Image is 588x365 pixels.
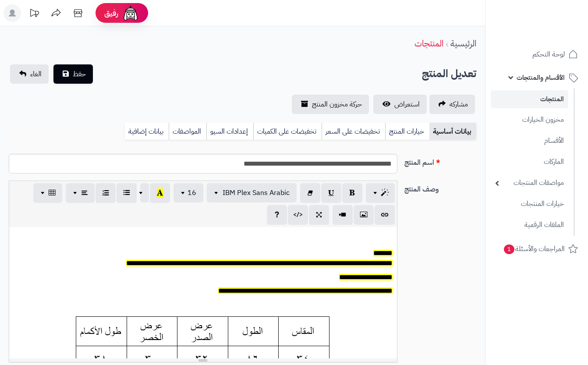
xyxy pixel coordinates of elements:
span: حركة مخزون المنتج [312,99,362,110]
a: تحديثات المنصة [23,4,45,24]
button: 16 [174,183,203,202]
span: مشاركه [450,99,468,110]
a: المواصفات [169,123,206,140]
span: IBM Plex Sans Arabic [223,188,290,198]
a: استعراض [373,95,427,114]
span: لوحة التحكم [532,48,565,60]
span: استعراض [394,99,420,110]
a: مواصفات المنتجات [491,174,568,192]
a: الأقسام [491,131,568,150]
img: ai-face.png [122,4,139,22]
span: الأقسام والمنتجات [517,71,565,84]
h2: تعديل المنتج [422,65,476,83]
a: إعدادات السيو [206,123,253,140]
span: المراجعات والأسئلة [503,243,565,255]
label: وصف المنتج [401,181,480,195]
span: حفظ [73,69,86,79]
a: تخفيضات على السعر [322,123,385,140]
a: المراجعات والأسئلة1 [491,238,583,259]
a: بيانات إضافية [125,123,169,140]
a: حركة مخزون المنتج [292,95,369,114]
a: بيانات أساسية [429,123,476,140]
a: المنتجات [414,37,443,50]
a: خيارات المنتج [385,123,429,140]
span: الغاء [30,69,42,79]
a: مشاركه [429,95,475,114]
a: المنتجات [491,90,568,108]
span: رفيق [104,8,118,18]
a: الغاء [10,64,49,84]
a: لوحة التحكم [491,44,583,65]
label: اسم المنتج [401,154,480,168]
a: خيارات المنتجات [491,195,568,213]
a: الملفات الرقمية [491,216,568,234]
span: 1 [503,245,514,255]
a: الرئيسية [450,37,476,50]
button: IBM Plex Sans Arabic [207,183,297,202]
a: مخزون الخيارات [491,110,568,129]
a: تخفيضات على الكميات [253,123,322,140]
img: logo-2.png [528,16,580,34]
button: حفظ [53,64,93,84]
span: 16 [188,188,196,198]
a: الماركات [491,152,568,171]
